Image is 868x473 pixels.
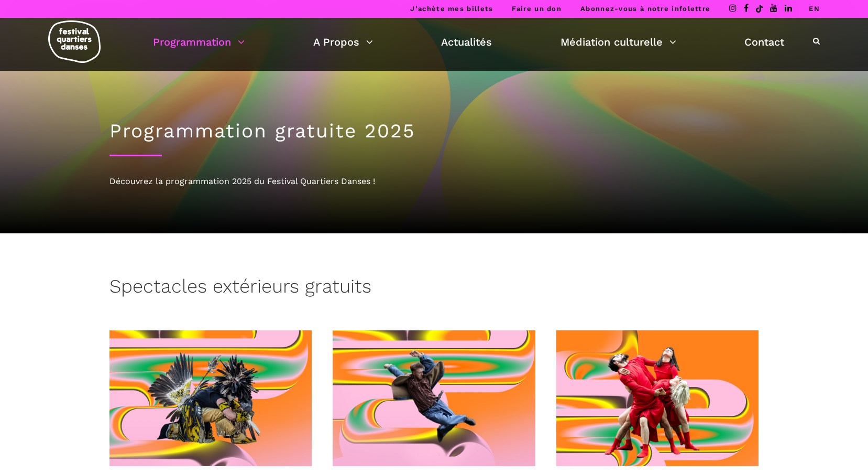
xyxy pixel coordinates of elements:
[109,175,759,188] div: Découvrez la programmation 2025 du Festival Quartiers Danses !
[313,33,373,51] a: A Propos
[512,5,562,13] a: Faire un don
[109,120,759,143] h1: Programmation gratuite 2025
[410,5,493,13] a: J’achète mes billets
[109,275,371,302] h3: Spectacles extérieurs gratuits
[744,33,784,51] a: Contact
[441,33,492,51] a: Actualités
[809,5,820,13] a: EN
[561,33,676,51] a: Médiation culturelle
[48,20,101,63] img: logo-fqd-med
[153,33,245,51] a: Programmation
[580,5,710,13] a: Abonnez-vous à notre infolettre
